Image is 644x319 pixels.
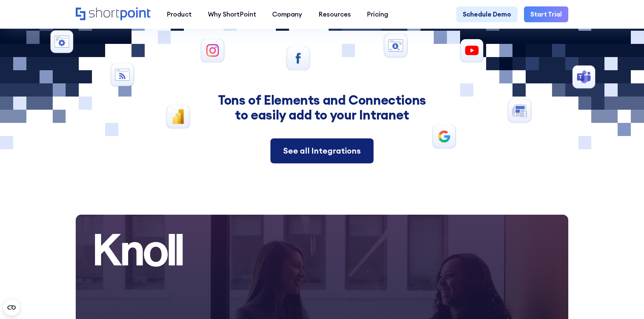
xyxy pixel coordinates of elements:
a: Resources [310,6,359,23]
a: See all Integrations [270,138,374,163]
div: Why ShortPoint [208,9,256,19]
h2: Tons of Elements and Connections to easily add to your Intranet [195,92,449,122]
a: Home [76,7,150,21]
a: Company [264,6,310,23]
iframe: Chat Widget [522,241,644,319]
a: Pricing [359,6,397,23]
div: Resources [318,9,351,19]
div: Pricing [367,9,388,19]
a: Start Trial [524,6,568,23]
div: See all Integrations [283,145,361,157]
a: Product [159,6,200,23]
a: Schedule Demo [456,6,518,23]
button: Open CMP widget [3,299,20,316]
div: Product [167,9,192,19]
a: Why ShortPoint [200,6,264,23]
div: Widget συνομιλίας [522,241,644,319]
div: Company [272,9,302,19]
